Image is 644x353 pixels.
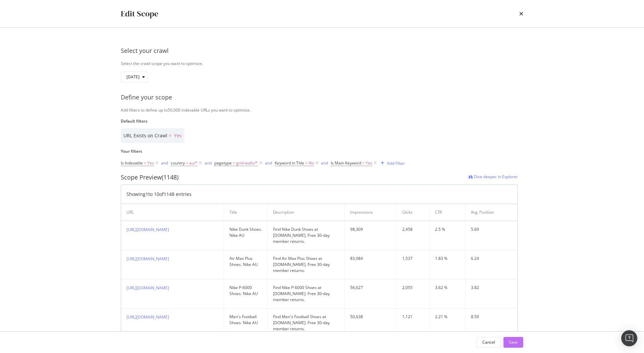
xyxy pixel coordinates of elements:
span: = [362,160,365,166]
div: Add filters to define up to 50,000 indexable URLs you want to optimize. [121,107,523,113]
span: Is Main Keyword [331,160,361,166]
span: Dive deeper in Explorer [474,174,518,180]
div: 83,984 [350,256,391,262]
div: 5.69 [471,226,512,232]
span: = [233,160,235,166]
div: times [519,8,523,19]
span: 2025 Oct. 8th [126,74,140,80]
button: and [205,160,212,166]
div: 2.21 % [435,314,460,320]
th: Clicks [397,204,430,221]
div: 8.59 [471,314,512,320]
div: Cancel [482,339,495,345]
span: = [169,132,171,139]
div: Scope Preview (1148) [121,173,178,182]
div: Nike P-6000 Shoes. Nike AU [229,285,262,297]
a: [URL][DOMAIN_NAME] [126,227,169,232]
div: Save [509,339,518,345]
a: [URL][DOMAIN_NAME] [126,256,169,262]
div: Edit Scope [121,8,158,19]
span: grid-walls/* [236,158,258,168]
div: and [205,160,212,166]
div: 2.5 % [435,226,460,232]
div: 3.62 % [435,285,460,291]
div: 98,309 [350,226,391,232]
div: 6.24 [471,256,512,262]
div: 2,055 [402,285,424,291]
div: Nike Dunk Shoes. Nike AU [229,226,262,238]
div: 50,638 [350,314,391,320]
div: 56,627 [350,285,391,291]
div: Select the crawl scope you want to optimize. [121,61,523,66]
span: Yes [174,132,182,139]
a: [URL][DOMAIN_NAME] [126,314,169,320]
div: 1,537 [402,256,424,262]
div: Add Filter [387,160,405,166]
div: Find Men's Football Shoes at [DOMAIN_NAME]. Free 30-day member returns. [273,314,339,332]
span: URL Exists on Crawl [123,132,167,139]
div: and [265,160,272,166]
span: pagetype [214,160,232,166]
span: Yes [147,158,154,168]
label: Default filters [121,118,518,124]
button: Cancel [477,337,501,348]
th: URL [121,204,224,221]
span: Is Indexable [121,160,143,166]
th: Avg. Position [466,204,518,221]
div: Find Air Max Plus Shoes at [DOMAIN_NAME]. Free 30-day member returns. [273,256,339,274]
span: country [171,160,185,166]
button: Add Filter [378,159,405,167]
div: Select your crawl [121,47,523,55]
a: [URL][DOMAIN_NAME] [126,285,169,291]
th: Title [224,204,268,221]
div: 1,121 [402,314,424,320]
button: and [321,160,328,166]
button: [DATE] [121,72,148,82]
span: Yes [366,158,372,168]
div: Air Max Plus Shoes. Nike AU [229,256,262,268]
div: 3.82 [471,285,512,291]
div: Men's Football Shoes. Nike AU [229,314,262,326]
button: and [161,160,168,166]
label: Your filters [121,148,518,154]
div: Define your scope [121,93,523,102]
th: CTR [430,204,466,221]
button: and [265,160,272,166]
div: 2,458 [402,226,424,232]
div: Showing 1 to 10 of 1148 entries [126,191,192,198]
div: and [321,160,328,166]
div: and [161,160,168,166]
th: Impressions [345,204,397,221]
span: = [305,160,308,166]
a: Dive deeper in Explorer [469,173,518,182]
button: Save [503,337,523,348]
span: Keyword in Title [275,160,304,166]
span: = [186,160,188,166]
div: Find Nike P-6000 Shoes at [DOMAIN_NAME]. Free 30-day member returns. [273,285,339,303]
span: = [144,160,146,166]
div: Open Intercom Messenger [621,330,637,346]
div: 1.83 % [435,256,460,262]
span: No [309,158,314,168]
th: Description [268,204,345,221]
div: Find Nike Dunk Shoes at [DOMAIN_NAME]. Free 30-day member returns. [273,226,339,244]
